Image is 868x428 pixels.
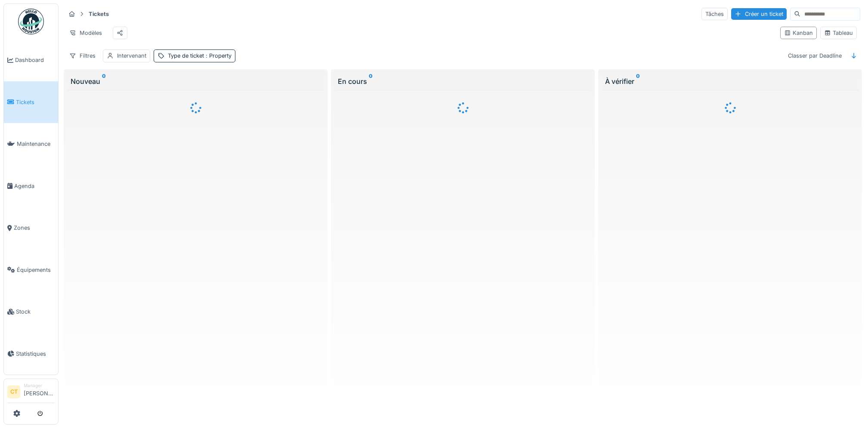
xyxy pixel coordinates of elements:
div: Nouveau [71,76,321,86]
div: Tableau [824,29,853,37]
span: : Property [204,52,232,59]
a: Stock [4,291,58,333]
a: Dashboard [4,39,58,81]
a: CT Manager[PERSON_NAME] [7,382,55,403]
div: En cours [338,76,588,86]
a: Maintenance [4,123,58,165]
li: [PERSON_NAME] [24,382,55,401]
div: Modèles [65,27,106,39]
img: Badge_color-CXgf-gQk.svg [18,9,44,34]
div: Manager [24,382,55,389]
div: Tâches [701,8,728,20]
div: Type de ticket [168,52,232,60]
a: Agenda [4,165,58,207]
a: Statistiques [4,333,58,375]
div: Intervenant [117,52,146,60]
span: Statistiques [16,350,55,358]
span: Zones [14,224,55,232]
div: Kanban [784,29,813,37]
span: Dashboard [15,56,55,64]
div: Créer un ticket [731,8,787,20]
span: Maintenance [17,140,55,148]
sup: 0 [369,76,373,86]
sup: 0 [636,76,640,86]
span: Agenda [14,182,55,190]
sup: 0 [102,76,106,86]
div: Classer par Deadline [784,49,846,62]
span: Stock [16,308,55,316]
a: Équipements [4,249,58,291]
strong: Tickets [85,10,112,18]
li: CT [7,385,20,398]
span: Tickets [16,98,55,106]
div: À vérifier [605,76,855,86]
div: Filtres [65,49,99,62]
a: Tickets [4,81,58,123]
a: Zones [4,207,58,249]
span: Équipements [17,266,55,274]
